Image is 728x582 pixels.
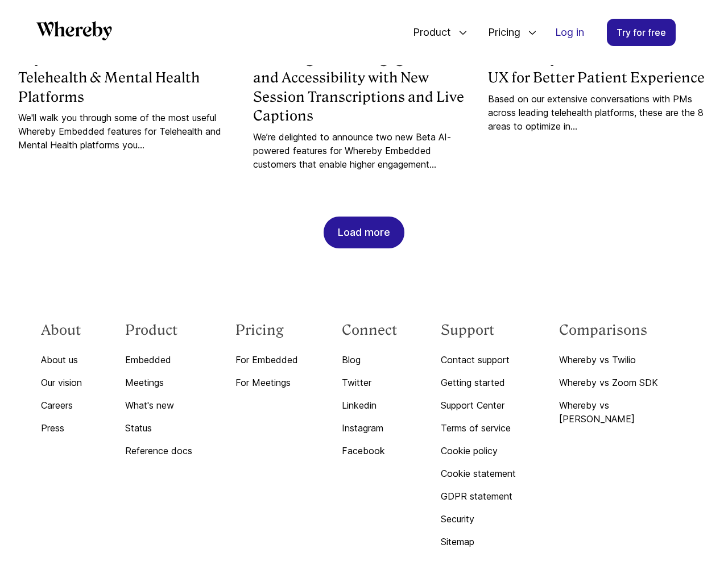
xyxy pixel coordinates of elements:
[441,512,516,526] a: Security
[235,321,298,339] h3: Pricing
[402,14,454,51] span: Product
[18,111,239,152] a: We'll walk you through some of the most useful Whereby Embedded features for Telehealth and Menta...
[41,376,82,389] a: Our vision
[125,444,192,458] a: Reference docs
[488,92,709,133] a: Based on our extensive conversations with PMs across leading telehealth platforms, these are the ...
[441,421,516,435] a: Terms of service
[235,353,298,367] a: For Embedded
[235,376,298,389] a: For Meetings
[324,217,404,248] button: Load more
[342,376,398,389] a: Twitter
[441,467,516,480] a: Cookie statement
[607,19,676,46] a: Try for free
[441,376,516,389] a: Getting started
[441,489,516,503] a: GDPR statement
[338,217,390,248] div: Load more
[36,21,112,44] a: Whereby
[342,321,398,339] h3: Connect
[546,19,593,45] a: Log in
[488,49,709,87] a: How To Optimise Telehealth UI & UX for Better Patient Experience
[41,398,82,412] a: Careers
[41,321,82,339] h3: About
[36,21,112,40] svg: Whereby
[559,321,687,339] h3: Comparisons
[125,421,192,435] a: Status
[559,398,687,426] a: Whereby vs [PERSON_NAME]
[253,49,474,125] a: Enabling Better Engagement and Accessibility with New Session Transcriptions and Live Captions
[441,353,516,367] a: Contact support
[342,353,398,367] a: Blog
[559,376,687,389] a: Whereby vs Zoom SDK
[125,398,192,412] a: What's new
[559,353,687,367] a: Whereby vs Twilio
[253,130,474,171] a: We’re delighted to announce two new Beta AI-powered features for Whereby Embedded customers that ...
[441,444,516,458] a: Cookie policy
[342,444,398,458] a: Facebook
[125,321,192,339] h3: Product
[125,353,192,367] a: Embedded
[41,421,82,435] a: Press
[41,353,82,367] a: About us
[342,398,398,412] a: Linkedin
[441,535,516,548] a: Sitemap
[342,421,398,435] a: Instagram
[18,49,239,106] a: Top Video Call Features for Telehealth & Mental Health Platforms
[477,14,523,51] span: Pricing
[125,376,192,389] a: Meetings
[441,321,516,339] h3: Support
[441,398,516,412] a: Support Center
